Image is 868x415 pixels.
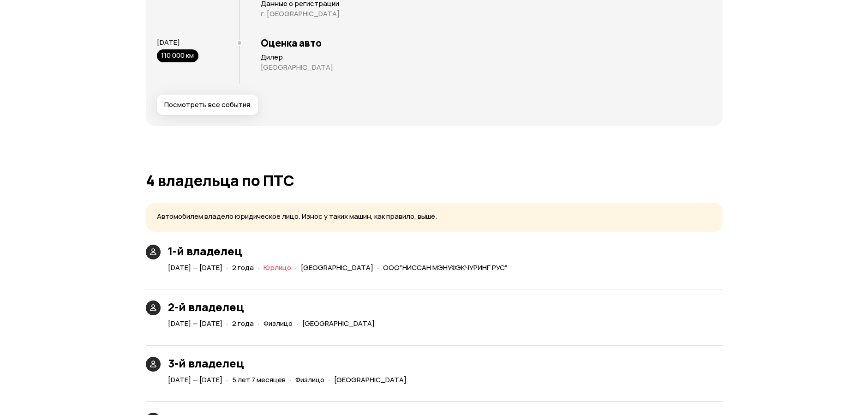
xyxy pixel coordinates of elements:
[261,53,712,62] p: Дилер
[334,375,407,385] span: [GEOGRAPHIC_DATA]
[157,37,180,47] span: [DATE]
[146,172,723,189] h1: 4 владельца по ПТС
[168,357,410,370] h3: 3-й владелец
[261,63,712,72] p: [GEOGRAPHIC_DATA]
[157,95,258,115] button: Посмотреть все события
[168,319,222,328] span: [DATE] — [DATE]
[232,263,254,272] span: 2 года
[257,260,260,275] span: ·
[328,372,330,387] span: ·
[226,260,228,275] span: ·
[168,375,222,385] span: [DATE] — [DATE]
[377,260,379,275] span: ·
[226,372,228,387] span: ·
[232,375,286,385] span: 5 лет 7 месяцев
[157,212,712,222] p: Автомобилем владело юридическое лицо. Износ у таких машин, как правило, выше.
[168,263,222,272] span: [DATE] — [DATE]
[157,49,198,62] div: 110 000 км
[295,260,297,275] span: ·
[261,37,712,49] h3: Оценка авто
[168,245,511,258] h3: 1-й владелец
[164,100,250,109] span: Посмотреть все события
[232,319,254,328] span: 2 года
[302,319,375,328] span: [GEOGRAPHIC_DATA]
[226,316,228,331] span: ·
[263,319,293,328] span: Физлицо
[263,263,291,272] span: Юрлицо
[261,9,712,18] p: г. [GEOGRAPHIC_DATA]
[168,301,378,313] h3: 2-й владелец
[383,263,508,272] span: ООО"НИССАН МЭНУФЭКЧУРИНГ РУС"
[301,263,373,272] span: [GEOGRAPHIC_DATA]
[257,316,260,331] span: ·
[289,372,292,387] span: ·
[296,316,299,331] span: ·
[295,375,324,385] span: Физлицо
